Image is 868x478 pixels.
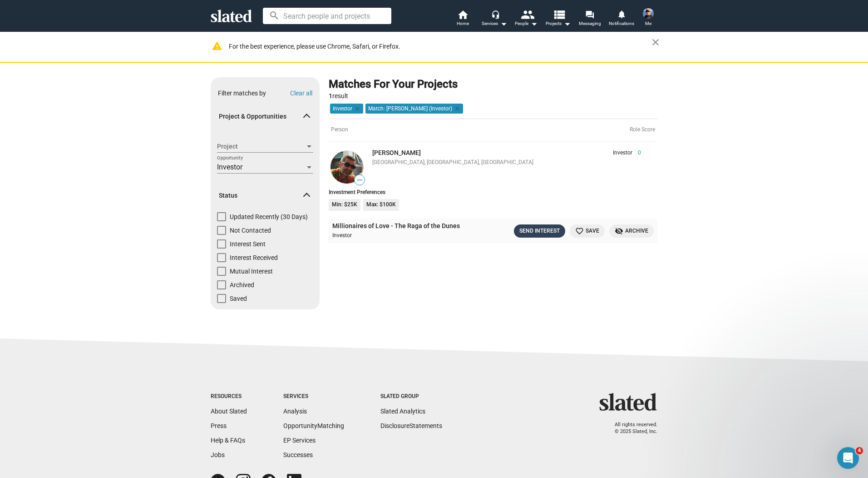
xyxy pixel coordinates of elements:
[570,224,605,238] button: Save
[609,224,654,238] button: Archive
[329,77,458,92] div: Matches For Your Projects
[329,119,657,142] div: Person
[219,112,304,121] span: Project & Opportunities
[211,212,320,308] div: Status
[491,10,499,18] mat-icon: headset_mic
[217,163,242,171] span: Investor
[218,89,266,98] div: Filter matches by
[514,224,565,238] button: Send Interest
[211,393,247,400] div: Resources
[380,408,425,415] a: Slated Analytics
[609,18,634,29] span: Notifications
[230,226,271,235] span: Not Contacted
[519,226,560,236] div: Send Interest
[632,149,641,157] span: 0
[329,92,332,100] strong: 1
[211,437,245,444] a: Help & FAQs
[355,176,365,184] span: —
[856,447,863,454] span: 4
[372,159,641,166] div: [GEOGRAPHIC_DATA], [GEOGRAPHIC_DATA], [GEOGRAPHIC_DATA]
[579,18,601,29] span: Messaging
[380,422,442,429] a: DisclosureStatements
[230,253,278,262] span: Interest Received
[230,267,273,276] span: Mutual Interest
[605,422,657,435] p: All rights reserved. © 2025 Slated, Inc.
[575,226,599,236] span: Save
[615,226,648,236] span: Archive
[498,18,509,29] mat-icon: arrow_drop_down
[352,105,360,113] mat-icon: clear
[283,451,313,458] a: Successes
[230,294,247,303] span: Saved
[546,18,571,29] span: Projects
[528,18,539,29] mat-icon: arrow_drop_down
[613,149,632,157] span: Investor
[515,18,538,29] div: People
[552,8,566,21] mat-icon: view_list
[212,40,222,51] mat-icon: warning
[211,102,320,131] mat-expansion-panel-header: Project & Opportunities
[329,149,365,185] a: Dennis Hefter
[645,18,651,29] span: Me
[217,142,305,151] span: Project
[615,227,623,235] mat-icon: visibility_off
[637,6,659,30] button: Mukesh 'Divyang' ParikhMe
[263,8,391,24] input: Search people and projects
[482,18,507,29] div: Services
[329,199,360,211] li: Min: $25K
[211,408,247,415] a: About Slated
[617,10,626,18] mat-icon: notifications
[574,9,606,29] a: Messaging
[332,222,460,230] a: Millionaires of Love - The Raga of the Dunes
[329,189,657,195] div: Investment Preferences
[283,422,344,429] a: OpportunityMatching
[330,104,363,114] mat-chip: Investor
[332,232,483,239] div: Investor
[211,133,320,182] div: Project & Opportunities
[630,126,655,134] div: Role Score
[562,18,572,29] mat-icon: arrow_drop_down
[606,9,637,29] a: Notifications
[521,8,534,21] mat-icon: people
[230,212,308,221] span: Updated Recently (30 Days)
[447,9,478,29] a: Home
[478,9,510,29] button: Services
[329,92,348,100] span: result
[837,447,859,469] iframe: Intercom live chat
[650,37,661,48] mat-icon: close
[229,40,652,53] div: For the best experience, please use Chrome, Safari, or Firefox.
[330,151,363,184] img: Dennis Hefter
[542,9,574,29] button: Projects
[211,181,320,210] mat-expansion-panel-header: Status
[510,9,542,29] button: People
[363,199,399,211] li: Max: $100K
[380,393,442,400] div: Slated Group
[283,437,316,444] a: EP Services
[283,393,344,400] div: Services
[452,105,460,113] mat-icon: clear
[230,280,254,289] span: Archived
[283,408,307,415] a: Analysis
[230,239,266,249] span: Interest Sent
[211,422,227,429] a: Press
[365,104,463,114] mat-chip: Match: [PERSON_NAME] (Investor)
[372,149,421,156] a: [PERSON_NAME]
[643,8,654,19] img: Mukesh 'Divyang' Parikh
[457,18,469,29] span: Home
[585,10,594,19] mat-icon: forum
[290,90,312,97] button: Clear all
[575,227,584,235] mat-icon: favorite_border
[211,451,225,458] a: Jobs
[457,9,468,20] mat-icon: home
[219,191,304,200] span: Status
